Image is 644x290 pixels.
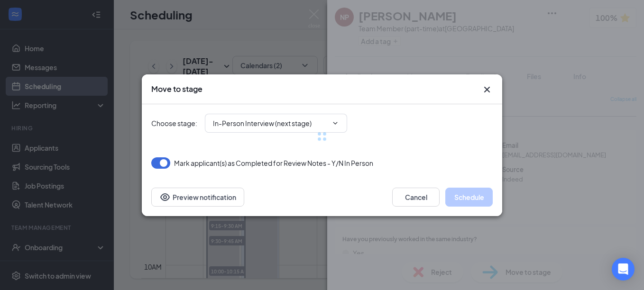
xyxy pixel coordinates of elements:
[481,84,493,95] button: Close
[392,188,440,207] button: Cancel
[445,188,493,207] button: Schedule
[612,258,635,281] div: Open Intercom Messenger
[151,84,202,94] h3: Move to stage
[151,188,244,207] button: Preview notificationEye
[481,84,493,95] svg: Cross
[159,191,171,203] svg: Eye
